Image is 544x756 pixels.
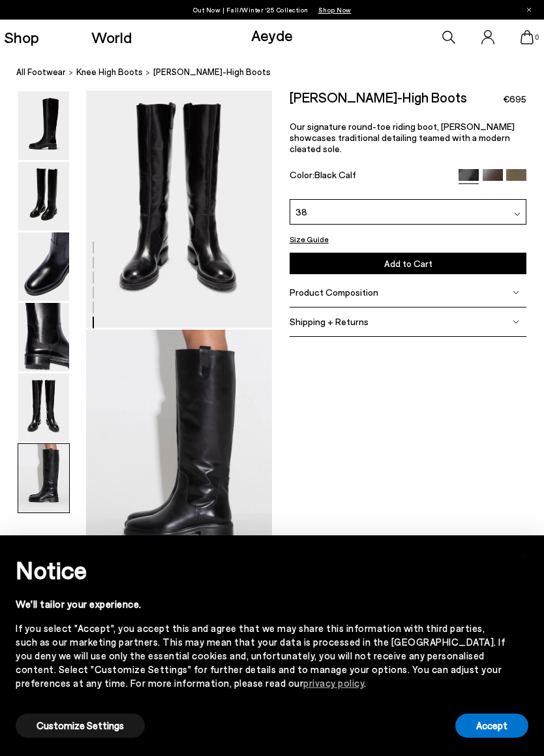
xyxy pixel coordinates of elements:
a: Shop [4,29,39,45]
img: svg%3E [514,211,521,217]
span: Product Composition [290,287,378,298]
div: We'll tailor your experience. [16,597,507,611]
span: Add to Cart [384,258,432,269]
span: 0 [534,34,540,41]
img: Henry Knee-High Boots - Image 3 [18,232,69,301]
span: Black Calf [314,169,356,180]
a: Aeyde [251,25,293,44]
p: Out Now | Fall/Winter ‘25 Collection [193,3,352,16]
button: Size Guide [290,232,329,245]
a: 0 [521,30,534,44]
div: Color: [290,169,451,184]
button: Customize Settings [16,714,145,738]
img: Henry Knee-High Boots - Image 6 [18,444,69,512]
button: Accept [455,714,528,738]
span: Shipping + Returns [290,316,369,327]
span: €695 [503,93,526,106]
a: knee high boots [76,65,143,79]
span: 38 [295,205,307,219]
img: Henry Knee-High Boots - Image 4 [18,303,69,371]
p: Our signature round-toe riding boot, [PERSON_NAME] showcases traditional detailing teamed with a ... [290,121,527,154]
nav: breadcrumb [16,55,544,91]
div: If you select "Accept", you accept this and agree that we may share this information with third p... [16,622,507,690]
span: [PERSON_NAME]-High Boots [153,65,271,79]
a: privacy policy [303,677,364,689]
span: × [519,545,528,564]
h2: [PERSON_NAME]-High Boots [290,91,467,104]
button: Add to Cart [290,253,527,274]
span: Navigate to /collections/new-in [318,6,352,14]
a: All Footwear [16,65,66,79]
h2: Notice [16,553,507,587]
a: World [91,29,132,45]
img: Henry Knee-High Boots - Image 2 [18,162,69,230]
button: Close this notice [507,539,539,571]
img: Henry Knee-High Boots - Image 5 [18,373,69,442]
img: svg%3E [513,319,519,325]
img: svg%3E [513,289,519,296]
span: knee high boots [76,67,143,77]
img: Henry Knee-High Boots - Image 1 [18,91,69,160]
